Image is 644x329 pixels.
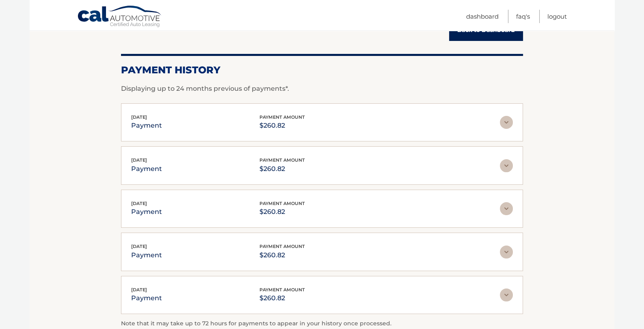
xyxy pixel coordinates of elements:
[500,288,513,301] img: accordion-rest.svg
[131,163,162,175] p: payment
[131,114,147,120] span: [DATE]
[131,120,162,131] p: payment
[121,319,523,329] p: Note that it may take up to 72 hours for payments to appear in your history once processed.
[500,159,513,172] img: accordion-rest.svg
[259,250,305,261] p: $260.82
[121,64,523,76] h2: Payment History
[131,201,147,206] span: [DATE]
[500,116,513,129] img: accordion-rest.svg
[131,157,147,163] span: [DATE]
[131,250,162,261] p: payment
[500,246,513,258] img: accordion-rest.svg
[259,244,305,249] span: payment amount
[259,163,305,175] p: $260.82
[500,202,513,215] img: accordion-rest.svg
[259,120,305,131] p: $260.82
[547,10,567,23] a: Logout
[259,293,305,304] p: $260.82
[131,287,147,293] span: [DATE]
[131,293,162,304] p: payment
[131,206,162,218] p: payment
[259,157,305,163] span: payment amount
[121,84,523,94] p: Displaying up to 24 months previous of payments*.
[259,206,305,218] p: $260.82
[466,10,499,23] a: Dashboard
[259,201,305,206] span: payment amount
[259,114,305,120] span: payment amount
[77,5,162,29] a: Cal Automotive
[259,287,305,293] span: payment amount
[516,10,530,23] a: FAQ's
[131,244,147,249] span: [DATE]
